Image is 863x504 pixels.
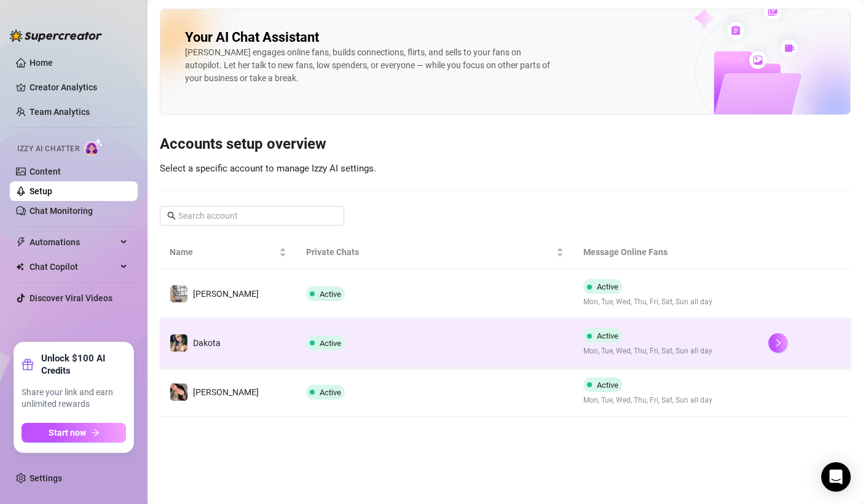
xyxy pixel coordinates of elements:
span: arrow-right [91,428,100,437]
img: Dakota [170,334,187,352]
span: thunderbolt [16,237,26,247]
h3: Accounts setup overview [160,135,851,154]
img: Chat Copilot [16,262,24,271]
button: right [768,333,788,353]
a: Settings [30,473,62,483]
div: [PERSON_NAME] engages online fans, builds connections, flirts, and sells to your fans on autopilo... [185,46,554,85]
a: Creator Analytics [30,77,128,97]
a: Home [30,58,53,68]
span: Chat Copilot [30,257,117,277]
th: Name [160,235,296,269]
a: Setup [30,186,52,196]
span: Active [320,339,341,348]
span: [PERSON_NAME] [193,289,259,299]
img: Erika [170,285,187,302]
span: Active [597,380,618,390]
h2: Your AI Chat Assistant [185,29,319,46]
span: Mon, Tue, Wed, Thu, Fri, Sat, Sun all day [583,395,712,406]
span: Select a specific account to manage Izzy AI settings. [160,163,376,174]
a: Discover Viral Videos [30,293,112,303]
span: Name [170,245,277,259]
a: Team Analytics [30,107,90,117]
th: Message Online Fans [573,235,759,269]
a: Chat Monitoring [30,206,93,216]
button: Start nowarrow-right [22,423,126,443]
span: Izzy AI Chatter [17,143,79,155]
span: gift [22,358,34,371]
img: AI Chatter [84,138,103,156]
span: right [774,339,782,347]
span: Dakota [193,338,221,348]
span: Share your link and earn unlimited rewards [22,387,126,411]
th: Private Chats [296,235,573,269]
span: Active [320,289,341,299]
span: search [167,211,176,220]
strong: Unlock $100 AI Credits [41,352,126,377]
div: Open Intercom Messenger [821,462,851,492]
span: Automations [30,232,117,252]
span: [PERSON_NAME] [193,387,259,397]
input: Search account [178,209,327,222]
img: logo-BBDzfeDw.svg [10,30,102,42]
img: Bonnie [170,384,187,401]
span: Start now [49,428,86,438]
span: Mon, Tue, Wed, Thu, Fri, Sat, Sun all day [583,296,712,308]
span: Active [597,331,618,341]
span: Active [320,388,341,397]
span: Mon, Tue, Wed, Thu, Fri, Sat, Sun all day [583,345,712,357]
span: Active [597,282,618,291]
a: Content [30,167,61,176]
span: Private Chats [306,245,554,259]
